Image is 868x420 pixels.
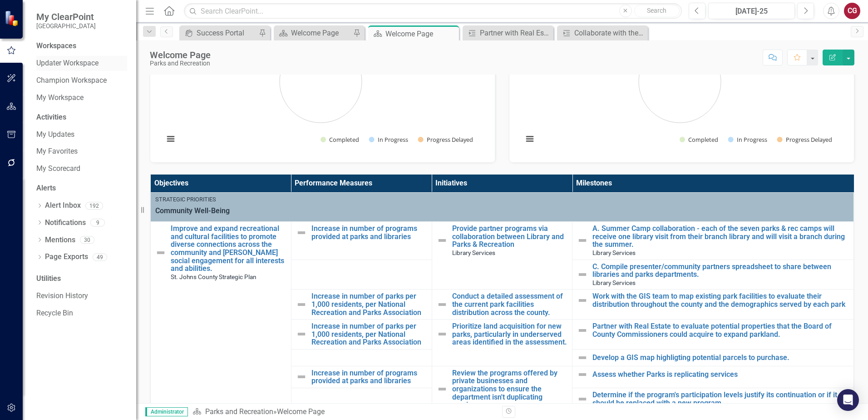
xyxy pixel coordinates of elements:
button: Search [634,5,680,17]
a: Collaborate with the Intergovernmental Affairs team to assess programs and Capital Improvement Pr... [559,27,646,39]
a: Recycle Bin [36,308,127,319]
td: Double-Click to Edit Right Click for Context Menu [572,366,854,388]
button: Show Progress Delayed [418,135,474,144]
img: Not Defined [577,325,588,336]
a: Develop a GIS map highligting potential parcels to purchase. [592,354,849,362]
span: Library Services [592,249,636,256]
img: Not Defined [155,247,166,258]
button: View chart menu, Chart [523,133,536,145]
button: Show Completed [680,135,718,144]
button: Show In Progress [369,135,408,144]
a: Increase in number of parks per 1,000 residents, per National Recreation and Parks Association [311,322,427,346]
a: My Workspace [36,93,127,103]
div: Welcome Page [385,28,457,40]
td: Double-Click to Edit Right Click for Context Menu [572,260,854,290]
a: Notifications [45,218,86,228]
a: A. Summer Camp collaboration - each of the seven parks & rec camps will receive one library visit... [592,225,849,249]
a: Assess whether Parks is replicating services [592,370,849,379]
div: Strategic Priorities [155,195,849,204]
img: Not Defined [577,235,588,246]
div: Partner with Real Estate to evaluate potential properties that the Board of County Commissioners ... [480,27,551,39]
img: Not Defined [577,295,588,306]
td: Double-Click to Edit Right Click for Context Menu [432,290,572,320]
a: My Updates [36,130,127,140]
a: Welcome Page [276,27,351,39]
button: View chart menu, Chart [164,133,177,145]
img: Not Defined [577,369,588,380]
div: Chart. Highcharts interactive chart. [518,17,845,153]
div: Workspaces [36,41,76,51]
div: [DATE]-25 [711,6,792,17]
div: Utilities [36,274,127,284]
div: 30 [80,236,94,244]
a: Parks and Recreation [205,407,273,416]
td: Double-Click to Edit Right Click for Context Menu [572,320,854,350]
div: Alerts [36,183,127,194]
img: Not Defined [577,269,588,280]
img: Not Defined [296,227,307,238]
div: Activities [36,112,127,123]
div: 192 [85,202,103,210]
a: Conduct a detailed assessment of the current park facilities distribution across the county. [452,292,568,316]
img: Not Defined [296,299,307,310]
td: Double-Click to Edit Right Click for Context Menu [432,222,572,290]
td: Double-Click to Edit Right Click for Context Menu [291,290,432,320]
button: CG [844,3,860,19]
a: Increase in number of programs provided at parks and libraries [311,225,427,240]
a: Prioritize land acquisition for new parks, particularly in underserved areas identified in the as... [452,322,568,346]
div: Parks and Recreation [150,60,211,67]
span: Library Services [452,249,495,256]
svg: Interactive chart [518,17,841,153]
td: Double-Click to Edit Right Click for Context Menu [291,222,432,260]
span: St. Johns County Strategic Plan [171,273,256,280]
td: Double-Click to Edit [151,193,854,222]
div: Welcome Page [150,50,211,60]
a: Alert Inbox [45,200,81,211]
a: Revision History [36,291,127,301]
button: Show Completed [321,135,359,144]
a: Success Portal [182,27,256,39]
input: Search ClearPoint... [184,3,682,19]
a: Updater Workspace [36,58,127,69]
a: Work with the GIS team to map existing park facilities to evaluate their distribution throughout ... [592,292,849,308]
div: Success Portal [197,27,256,39]
span: Library Services [592,279,636,286]
a: Determine if the program's participation levels justify its continuation or if it should be repla... [592,391,849,407]
img: Not Defined [296,329,307,340]
div: Welcome Page [277,407,325,416]
button: [DATE]-25 [708,3,795,19]
a: Increase in number of parks per 1,000 residents, per National Recreation and Parks Association [311,292,427,316]
img: Not Defined [437,329,448,340]
td: Double-Click to Edit Right Click for Context Menu [572,290,854,320]
a: My Favorites [36,146,127,157]
div: 9 [90,219,105,226]
a: Partner with Real Estate to evaluate potential properties that the Board of County Commissioners ... [465,27,551,39]
img: Not Defined [437,235,448,246]
td: Double-Click to Edit Right Click for Context Menu [291,366,432,388]
div: Chart. Highcharts interactive chart. [159,17,486,153]
span: Community Well-Being [155,206,849,216]
td: Double-Click to Edit Right Click for Context Menu [572,349,854,366]
a: Provide partner programs via collaboration between Library and Parks & Recreation [452,225,568,249]
div: 49 [93,254,107,261]
a: Increase in number of programs provided at parks and libraries [311,369,427,385]
a: C. Compile presenter/community partners spreadsheet to share between libraries and parks departme... [592,263,849,279]
img: Not Defined [577,352,588,363]
span: My ClearPoint [36,11,96,22]
div: » [192,407,495,417]
img: Not Defined [437,299,448,310]
button: Show Progress Delayed [777,135,833,144]
img: ClearPoint Strategy [4,10,21,27]
img: Not Defined [437,384,448,395]
small: [GEOGRAPHIC_DATA] [36,22,96,30]
span: Administrator [145,407,188,416]
td: Double-Click to Edit Right Click for Context Menu [432,320,572,366]
svg: Interactive chart [159,17,482,153]
td: Double-Click to Edit Right Click for Context Menu [572,222,854,260]
a: Partner with Real Estate to evaluate potential properties that the Board of County Commissioners ... [592,322,849,338]
a: Page Exports [45,252,88,262]
a: Mentions [45,235,75,245]
a: Review the programs offered by private businesses and organizations to ensure the department isn'... [452,369,568,409]
div: Welcome Page [291,27,351,39]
